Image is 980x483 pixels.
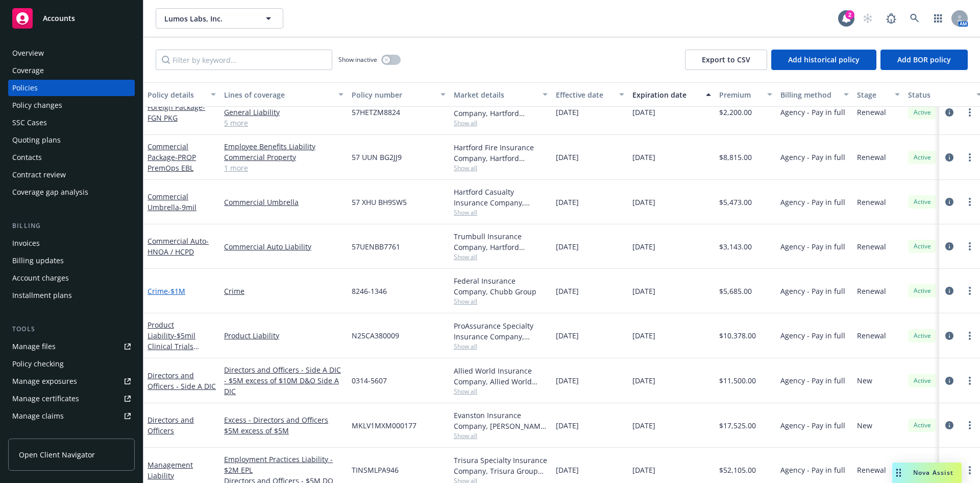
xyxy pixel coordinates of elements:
[908,89,970,100] div: Status
[780,286,845,296] span: Agency - Pay in full
[943,240,955,252] a: circleInformation
[780,420,845,431] span: Agency - Pay in full
[857,241,886,252] span: Renewal
[719,375,756,386] span: $11,500.00
[8,252,135,269] a: Billing updates
[943,330,955,342] a: circleInformation
[224,141,344,152] a: Employee Benefits Liability
[8,408,135,424] a: Manage claims
[168,286,185,296] span: - $1M
[632,420,655,431] span: [DATE]
[857,107,886,118] span: Renewal
[148,102,205,123] a: Foreign Package
[224,241,344,252] a: Commercial Auto Liability
[352,286,387,296] span: 8246-1346
[352,465,399,475] span: TINSMLPA946
[845,10,854,19] div: 2
[857,465,886,475] span: Renewal
[148,331,199,362] span: - $5mil Clinical Trials (GAMES)
[454,164,548,172] span: Show all
[454,342,548,351] span: Show all
[892,463,905,483] div: Drag to move
[943,375,955,387] a: circleInformation
[912,421,933,430] span: Active
[943,151,955,164] a: circleInformation
[632,197,655,208] span: [DATE]
[719,330,756,341] span: $10,378.00
[148,102,205,123] span: - FGN PKG
[12,270,69,286] div: Account charges
[776,82,853,107] button: Billing method
[224,330,344,341] a: Product Liability
[148,192,197,212] a: Commercial Umbrella
[12,373,77,389] div: Manage exposures
[148,320,195,362] a: Product Liability
[8,114,135,131] a: SSC Cases
[8,235,135,251] a: Invoices
[352,420,416,431] span: MKLV1MXM000177
[12,425,60,442] div: Manage BORs
[12,356,64,372] div: Policy checking
[964,285,976,297] a: more
[12,149,42,166] div: Contacts
[43,14,75,22] span: Accounts
[719,241,752,252] span: $3,143.00
[556,330,579,341] span: [DATE]
[719,152,752,163] span: $8,815.00
[224,163,344,173] a: 1 more
[224,286,344,296] a: Crime
[780,89,838,100] div: Billing method
[912,197,933,206] span: Active
[556,107,579,118] span: [DATE]
[912,153,933,162] span: Active
[12,167,66,183] div: Contract review
[220,82,348,107] button: Lines of coverage
[454,89,536,100] div: Market details
[352,107,400,118] span: 57HETZM8824
[912,376,933,385] span: Active
[12,408,64,424] div: Manage claims
[454,231,548,252] div: Trumbull Insurance Company, Hartford Insurance Group
[8,425,135,442] a: Manage BORs
[12,80,38,96] div: Policies
[632,375,655,386] span: [DATE]
[454,119,548,127] span: Show all
[556,420,579,431] span: [DATE]
[148,371,216,391] a: Directors and Officers - Side A DIC
[8,338,135,355] a: Manage files
[224,364,344,397] a: Directors and Officers - Side A DIC - $5M excess of $10M D&O Side A DIC
[964,151,976,164] a: more
[632,330,655,341] span: [DATE]
[8,287,135,304] a: Installment plans
[719,286,752,296] span: $5,685.00
[628,82,715,107] button: Expiration date
[771,50,876,70] button: Add historical policy
[780,197,845,208] span: Agency - Pay in full
[556,152,579,163] span: [DATE]
[352,152,402,163] span: 57 UUN BG2JJ9
[964,240,976,252] a: more
[857,89,889,100] div: Stage
[943,419,955,431] a: circleInformation
[148,460,193,480] a: Management Liability
[8,324,135,334] div: Tools
[857,286,886,296] span: Renewal
[552,82,628,107] button: Effective date
[8,167,135,183] a: Contract review
[715,82,776,107] button: Premium
[928,8,948,29] a: Switch app
[556,197,579,208] span: [DATE]
[454,142,548,164] div: Hartford Fire Insurance Company, Hartford Insurance Group
[857,420,872,431] span: New
[224,454,344,475] a: Employment Practices Liability - $2M EPL
[12,390,79,407] div: Manage certificates
[912,108,933,117] span: Active
[8,270,135,286] a: Account charges
[632,107,655,118] span: [DATE]
[12,338,56,355] div: Manage files
[780,107,845,118] span: Agency - Pay in full
[632,89,700,100] div: Expiration date
[12,287,72,304] div: Installment plans
[352,330,399,341] span: N25CA380009
[702,55,750,64] span: Export to CSV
